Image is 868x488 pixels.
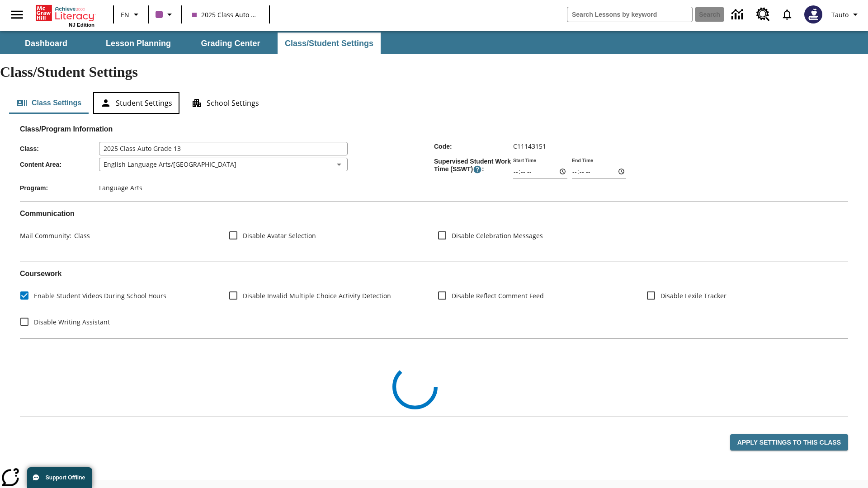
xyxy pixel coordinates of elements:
[513,142,546,150] span: C11143151
[804,5,822,23] img: Avatar
[20,269,848,278] h2: Course work
[9,92,89,114] button: Class Settings
[20,231,71,240] span: Mail Community :
[20,209,848,218] h2: Communication
[730,434,848,451] button: Apply Settings to this Class
[452,231,543,240] span: Disable Celebration Messages
[152,6,179,23] button: Class color is purple. Change class color
[513,157,536,164] label: Start Time
[20,209,848,254] div: Communication
[434,158,513,174] span: Supervised Student Work Time (SSWT) :
[117,6,146,23] button: Language: EN, Select a language
[799,3,828,26] button: Select a new avatar
[99,183,142,192] span: Language Arts
[434,143,513,150] span: Code :
[34,291,166,300] span: Enable Student Videos During School Hours
[278,33,381,54] button: Class/Student Settings
[69,22,94,28] span: NJ Edition
[831,10,849,19] span: Tauto
[828,6,864,23] button: Profile/Settings
[192,10,259,19] span: 2025 Class Auto Grade 13
[473,165,482,174] button: Supervised Student Work Time is the timeframe when students can take LevelSet and when lessons ar...
[184,92,266,114] button: School Settings
[775,3,799,26] a: Notifications
[567,7,692,22] input: search field
[20,269,848,331] div: Coursework
[20,346,848,409] div: Class Collections
[27,467,92,488] button: Support Offline
[20,134,848,194] div: Class/Program Information
[243,231,316,240] span: Disable Avatar Selection
[452,291,544,300] span: Disable Reflect Comment Feed
[9,92,859,114] div: Class/Student Settings
[751,2,775,27] a: Resource Center, Will open in new tab
[93,33,184,54] button: Lesson Planning
[1,33,91,54] button: Dashboard
[36,3,94,28] div: Home
[572,157,593,164] label: End Time
[36,4,94,22] a: Home
[20,184,99,192] span: Program :
[99,158,348,171] div: English Language Arts/[GEOGRAPHIC_DATA]
[726,2,751,27] a: Data Center
[185,33,276,54] button: Grading Center
[34,317,110,327] span: Disable Writing Assistant
[4,1,30,28] button: Open side menu
[243,291,391,300] span: Disable Invalid Multiple Choice Activity Detection
[121,10,129,19] span: EN
[20,125,848,133] h2: Class/Program Information
[46,474,85,481] span: Support Offline
[71,231,90,240] span: Class
[660,291,726,300] span: Disable Lexile Tracker
[99,142,348,155] input: Class
[93,92,179,114] button: Student Settings
[20,145,99,152] span: Class :
[20,161,99,168] span: Content Area :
